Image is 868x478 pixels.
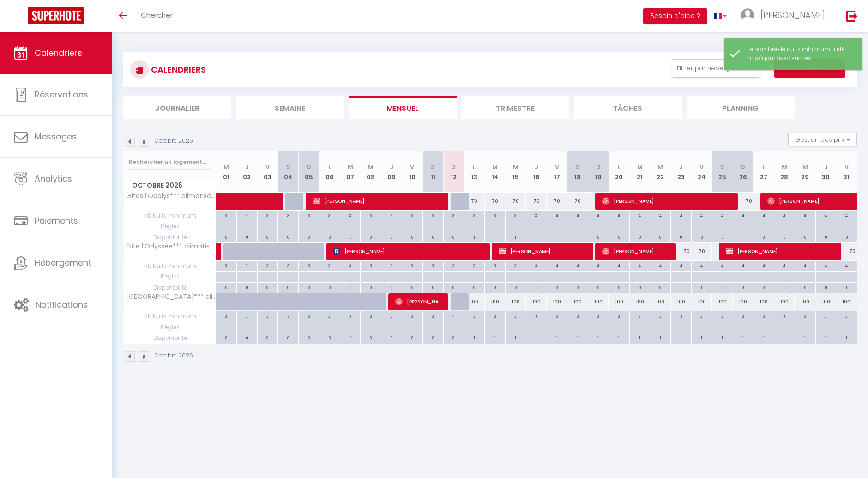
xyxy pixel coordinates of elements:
div: 3 [692,311,712,320]
div: 3 [381,261,402,270]
div: 0 [237,232,257,241]
div: 4 [630,261,650,270]
div: 100 [588,293,609,310]
div: 100 [691,293,712,310]
span: Analytics [35,173,72,184]
span: Paiements [35,215,78,226]
abbr: M [782,163,787,171]
abbr: J [824,163,828,171]
th: 05 [299,151,319,193]
button: Gestion des prix [788,133,857,146]
abbr: D [596,163,601,171]
div: 3 [216,211,236,219]
div: 0 [753,232,774,241]
div: 3 [485,211,505,219]
span: [PERSON_NAME] [602,192,734,210]
span: Règles [124,322,216,333]
div: 0 [381,283,402,291]
abbr: L [762,163,765,171]
span: Nb Nuits minimum [124,311,216,321]
span: Notifications [36,299,88,310]
div: 1 [464,232,484,241]
abbr: V [699,163,704,171]
div: 3 [609,311,629,320]
div: 3 [402,261,422,270]
div: 3 [526,311,547,320]
div: 3 [485,311,505,320]
div: 3 [485,261,505,270]
span: [PERSON_NAME] [395,293,444,310]
div: 100 [464,293,485,310]
div: 0 [774,283,795,291]
div: 100 [567,293,588,310]
div: 0 [712,283,733,291]
li: Journalier [123,96,231,119]
div: 3 [319,211,340,219]
li: Mensuel [349,96,457,119]
div: 3 [278,311,298,320]
div: 0 [319,333,340,342]
div: 4 [650,261,670,270]
div: 4 [774,261,795,270]
th: 28 [774,151,795,193]
div: 3 [258,261,278,270]
div: 0 [319,283,340,291]
div: 0 [361,333,381,342]
div: 1 [485,232,505,241]
li: Trimestre [461,96,569,119]
div: 3 [237,311,257,320]
th: 03 [257,151,278,193]
div: 0 [258,232,278,241]
div: 0 [381,232,402,241]
div: 0 [299,283,319,291]
div: 0 [361,232,381,241]
span: Règles [124,221,216,231]
div: 70 [485,193,506,210]
abbr: L [618,163,621,171]
div: 3 [361,211,381,219]
abbr: M [637,163,643,171]
div: 4 [816,261,836,270]
div: 100 [485,293,506,310]
div: 4 [733,261,753,270]
div: 0 [340,333,361,342]
abbr: V [555,163,559,171]
h3: CALENDRIERS [149,59,206,80]
abbr: J [679,163,683,171]
abbr: M [802,163,808,171]
th: 13 [464,151,485,193]
div: 70 [836,243,857,260]
div: 0 [753,283,774,291]
abbr: J [535,163,538,171]
div: 0 [588,283,609,291]
div: 3 [733,311,753,320]
div: 0 [423,232,443,241]
span: Nb Nuits minimum [124,211,216,221]
div: 0 [258,283,278,291]
div: 0 [506,283,526,291]
th: 09 [381,151,402,193]
div: 4 [671,261,691,270]
th: 02 [236,151,257,193]
abbr: S [576,163,580,171]
div: 3 [423,261,443,270]
div: 0 [630,232,650,241]
div: 0 [671,232,691,241]
div: 4 [753,261,774,270]
abbr: L [473,163,476,171]
div: 4 [588,211,609,219]
div: 3 [444,261,464,270]
div: 4 [567,261,588,270]
div: 4 [712,261,733,270]
abbr: M [657,163,663,171]
span: [PERSON_NAME] [499,242,589,260]
div: 70 [691,243,712,260]
div: 0 [237,283,257,291]
th: 21 [629,151,650,193]
div: 4 [588,261,609,270]
th: 08 [361,151,381,193]
div: 0 [278,283,298,291]
span: Disponibilité [124,333,216,343]
div: 3 [464,211,484,219]
span: Hébergement [35,257,91,268]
